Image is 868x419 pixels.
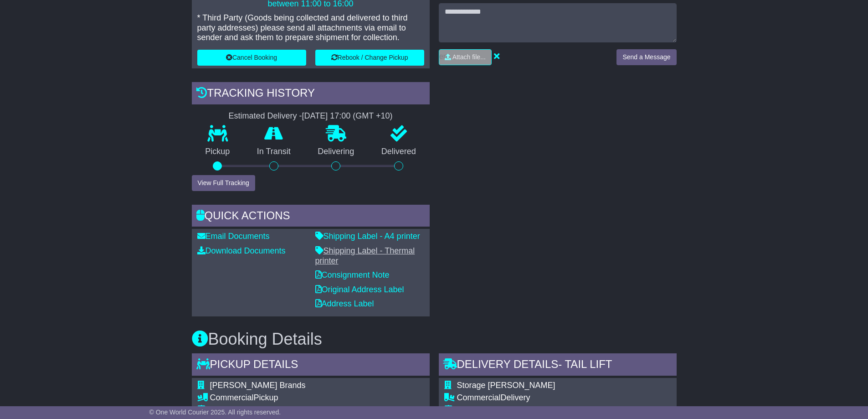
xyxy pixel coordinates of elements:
div: Tracking history [192,82,430,107]
div: Quick Actions [192,205,430,229]
span: [PERSON_NAME] Brands [210,381,306,390]
p: Pickup [192,147,244,157]
span: - Tail Lift [558,358,612,370]
button: Cancel Booking [197,50,306,66]
div: [STREET_ADDRESS][PERSON_NAME] [210,405,359,415]
div: Pickup Details [192,353,430,378]
a: Email Documents [197,232,270,241]
span: Commercial [457,393,501,402]
a: Original Address Label [315,285,404,294]
div: [STREET_ADDRESS][PERSON_NAME] [457,405,614,415]
span: © One World Courier 2025. All rights reserved. [149,409,281,416]
div: Estimated Delivery - [192,111,430,121]
button: Rebook / Change Pickup [315,50,424,66]
p: Delivering [304,147,368,157]
div: Delivery Details [439,353,677,378]
a: Consignment Note [315,270,390,279]
h3: Booking Details [192,330,677,348]
div: Delivery [457,393,614,403]
a: Address Label [315,299,374,308]
button: Send a Message [616,49,676,65]
p: Delivered [368,147,430,157]
span: Storage [PERSON_NAME] [457,381,555,390]
a: Shipping Label - A4 printer [315,232,420,241]
a: Shipping Label - Thermal printer [315,246,415,265]
a: Download Documents [197,246,286,255]
span: Commercial [210,393,254,402]
p: In Transit [243,147,304,157]
p: * Third Party (Goods being collected and delivered to third party addresses) please send all atta... [197,13,424,43]
div: [DATE] 17:00 (GMT +10) [302,111,393,121]
button: View Full Tracking [192,175,255,191]
div: Pickup [210,393,359,403]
